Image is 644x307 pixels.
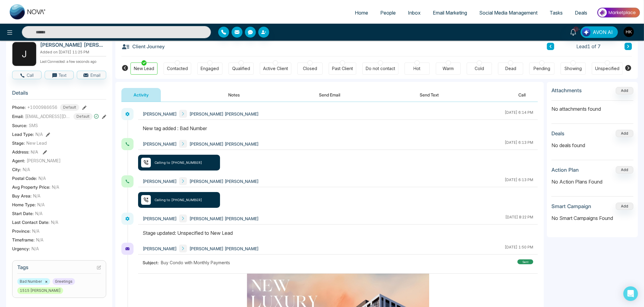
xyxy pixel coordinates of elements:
span: Start Date : [12,210,34,217]
span: Province : [12,228,31,234]
div: [DATE] 6:13 PM [505,177,533,185]
span: [PERSON_NAME] [143,141,177,147]
div: Hot [414,66,421,72]
span: [PERSON_NAME] [143,245,177,252]
h3: Details [12,90,106,99]
div: [DATE] 1:50 PM [505,245,533,252]
span: New Lead [26,140,47,146]
span: Subject: [143,259,161,266]
span: N/A [32,245,39,252]
span: N/A [36,131,43,137]
span: [PERSON_NAME] [PERSON_NAME] [189,111,259,117]
span: Email: [12,113,24,120]
button: Activity [121,88,161,102]
div: Do not contact [366,66,395,72]
span: Email Marketing [433,10,467,16]
p: No deals found [551,142,633,149]
button: Add [616,87,633,94]
button: Add [616,130,633,137]
span: Phone: [12,104,26,110]
span: Add [616,88,633,93]
span: Bad Number [17,278,50,285]
span: AVON AI [593,29,613,36]
span: 10+ [573,26,579,32]
button: Send Email [307,88,353,102]
a: Deals [569,7,593,19]
button: Text [45,71,74,79]
span: [PERSON_NAME] [PERSON_NAME] [189,245,259,252]
div: Open Intercom Messenger [623,286,638,301]
img: Lead Flow [582,28,591,36]
span: City : [12,166,21,173]
span: [PERSON_NAME] [PERSON_NAME] [189,141,259,147]
span: [PERSON_NAME] [143,215,177,222]
button: Call [12,71,42,79]
p: No Smart Campaigns Found [551,214,633,222]
span: Source: [12,122,27,129]
img: Market-place.gif [596,6,640,19]
span: [PERSON_NAME] [PERSON_NAME] [189,215,259,222]
span: [PERSON_NAME] [143,178,177,184]
div: Cold [475,66,484,72]
span: Avg Property Price : [12,184,50,190]
p: Added on [DATE] 11:25 PM [40,49,106,55]
span: People [380,10,396,16]
a: Social Media Management [473,7,544,19]
a: 10+ [566,26,581,37]
span: N/A [37,201,45,208]
span: N/A [36,237,43,243]
h3: Tags [17,264,101,274]
span: Stage: [12,140,25,146]
div: [DATE] 8:22 PM [505,214,533,222]
span: Home [355,10,368,16]
span: Calling to [PHONE_NUMBER] [154,160,202,165]
span: N/A [39,175,46,181]
span: N/A [31,149,38,154]
div: Engaged [201,66,219,72]
span: N/A [23,166,30,173]
div: [DATE] 6:13 PM [505,140,533,148]
button: Email [77,71,106,79]
span: +1000986656 [27,104,57,110]
span: Timeframe : [12,237,35,243]
span: Calling to [PHONE_NUMBER] [154,197,202,203]
img: User Avatar [624,27,634,37]
div: sent [517,259,533,264]
div: Pending [534,66,550,72]
h3: Action Plan [551,167,579,173]
a: Email Marketing [427,7,473,19]
span: N/A [32,228,39,234]
div: Qualified [232,66,250,72]
span: Tasks [550,10,563,16]
span: Home Type : [12,201,36,208]
span: Greetings [53,278,75,285]
button: × [45,279,48,284]
p: Last Connected: a few seconds ago [40,58,106,64]
div: Contacted [167,66,188,72]
button: AVON AI [581,26,618,38]
a: Tasks [544,7,569,19]
button: Notes [216,88,252,102]
button: Send Text [408,88,451,102]
div: Warm [443,66,454,72]
span: N/A [51,219,58,225]
span: Lead 1 of 7 [577,43,601,50]
span: [PERSON_NAME] [PERSON_NAME] [189,178,259,184]
span: [PERSON_NAME] [143,111,177,117]
h2: [PERSON_NAME] [PERSON_NAME] [40,42,104,48]
span: Default [73,113,93,120]
span: Social Media Management [479,10,537,16]
div: Closed [303,66,317,72]
span: Buy Condo with Monthly Payments [161,259,230,266]
span: N/A [33,193,40,199]
p: No attachments found [551,101,633,113]
span: N/A [52,184,59,190]
span: N/A [35,210,42,217]
div: New Lead [134,66,154,72]
a: People [374,7,402,19]
button: Add [616,166,633,174]
button: Call [506,88,538,102]
button: Add [616,203,633,210]
span: Last Contact Date : [12,219,49,225]
div: [DATE] 6:14 PM [505,110,533,118]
